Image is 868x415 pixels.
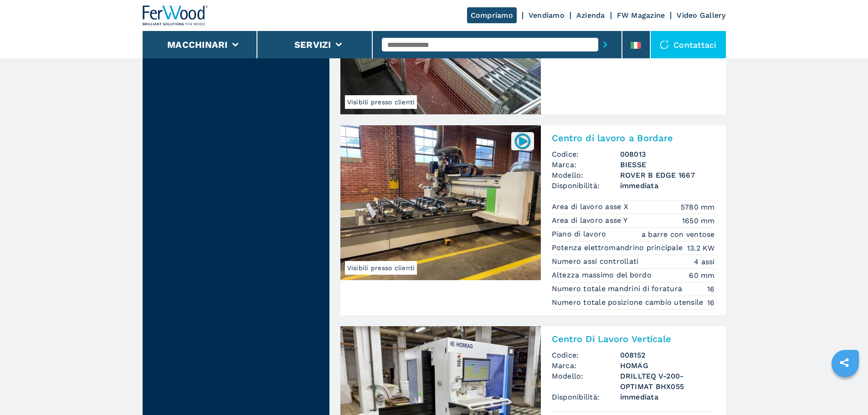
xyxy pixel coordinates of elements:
em: 1650 mm [682,215,715,226]
iframe: Chat [829,374,861,408]
p: Area di lavoro asse X [552,202,631,212]
p: Altezza massimo del bordo [552,270,654,280]
button: Macchinari [167,39,228,50]
em: 16 [707,297,715,308]
a: Vendiamo [529,11,565,20]
p: Potenza elettromandrino principale [552,243,685,253]
h3: 008152 [620,350,715,360]
a: FW Magazine [617,11,665,20]
span: Codice: [552,350,620,360]
span: Modello: [552,170,620,180]
h3: BIESSE [620,159,715,170]
button: submit-button [598,34,612,55]
a: sharethis [833,351,856,374]
p: Area di lavoro asse Y [552,215,630,225]
img: Contattaci [660,40,669,49]
h2: Centro Di Lavoro Verticale [552,333,715,344]
span: Disponibilità: [552,392,620,402]
img: Centro di lavoro a Bordare BIESSE ROVER B EDGE 1667 [340,125,541,280]
span: Modello: [552,371,620,392]
em: 60 mm [689,270,714,281]
h3: DRILLTEQ V-200-OPTIMAT BHX055 [620,371,715,392]
p: Numero totale mandrini di foratura [552,284,685,294]
span: immediata [620,180,715,191]
span: Marca: [552,360,620,371]
span: immediata [620,392,715,402]
span: Codice: [552,149,620,159]
p: Numero totale posizione cambio utensile [552,297,706,307]
a: Video Gallery [677,11,725,20]
a: Centro di lavoro a Bordare BIESSE ROVER B EDGE 1667Visibili presso clienti008013Centro di lavoro ... [340,125,726,315]
img: Ferwood [143,5,208,26]
h3: 008013 [620,149,715,159]
span: Disponibilità: [552,180,620,191]
img: 008013 [514,132,531,150]
em: 4 assi [694,256,715,267]
button: Servizi [294,39,331,50]
em: 5780 mm [681,202,715,212]
a: Compriamo [467,7,517,23]
span: Visibili presso clienti [345,261,417,275]
h3: ROVER B EDGE 1667 [620,170,715,180]
span: Visibili presso clienti [345,95,417,109]
a: Azienda [576,11,605,20]
p: Numero assi controllati [552,256,641,266]
h2: Centro di lavoro a Bordare [552,133,715,143]
h3: HOMAG [620,360,715,371]
span: Marca: [552,159,620,170]
em: 16 [707,284,715,294]
p: Piano di lavoro [552,229,609,239]
div: Contattaci [651,31,726,58]
em: 13.2 KW [687,243,715,253]
em: a barre con ventose [642,229,715,240]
